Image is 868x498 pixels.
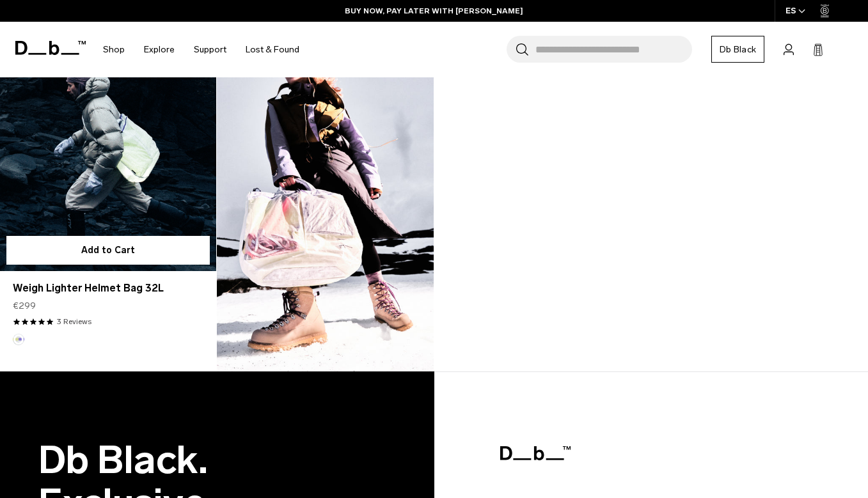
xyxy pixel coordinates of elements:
[57,316,91,327] a: 3 reviews
[194,27,226,72] a: Support
[13,334,24,345] button: Aurora
[103,27,125,72] a: Shop
[711,36,764,63] a: Db Black
[6,236,210,265] button: Add to Cart
[345,5,523,17] a: BUY NOW, PAY LATER WITH [PERSON_NAME]
[217,31,434,371] img: Content block image
[93,22,309,77] nav: Main Navigation
[246,27,299,72] a: Lost & Found
[13,299,36,313] span: €299
[144,27,175,72] a: Explore
[13,281,203,296] a: Weigh Lighter Helmet Bag 32L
